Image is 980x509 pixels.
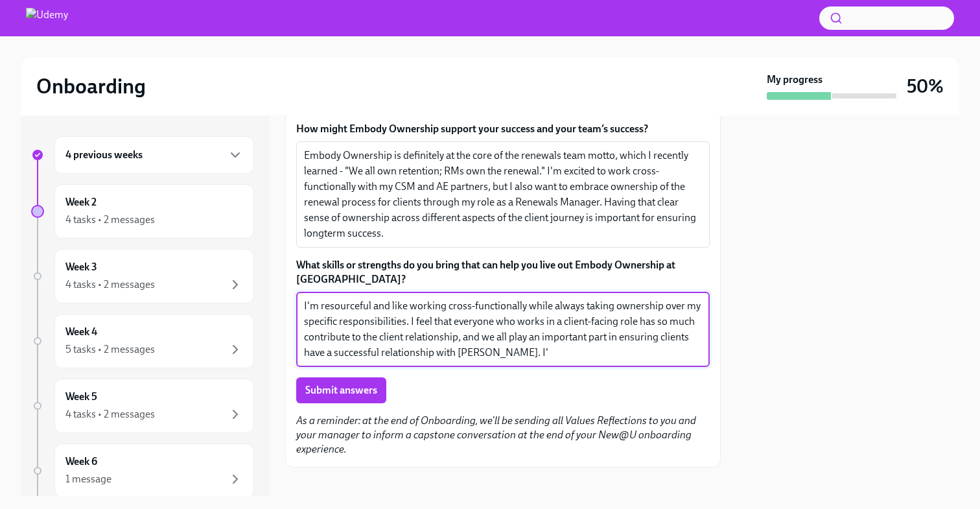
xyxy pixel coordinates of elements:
a: Week 54 tasks • 2 messages [31,379,254,433]
textarea: Embody Ownership is definitely at the core of the renewals team motto, which I recently learned -... [304,148,702,241]
h6: Week 6 [65,455,97,469]
label: What skills or strengths do you bring that can help you live out Embody Ownership at [GEOGRAPHIC_... [296,258,710,287]
div: 1 message [65,472,111,486]
img: Udemy [26,8,68,29]
div: 4 tasks • 2 messages [65,213,155,227]
div: 4 tasks • 2 messages [65,407,155,421]
h6: Week 5 [65,390,97,404]
textarea: I'm resourceful and like working cross-functionally while always taking ownership over my specifi... [304,298,702,361]
label: How might Embody Ownership support your success and your team’s success? [296,122,710,136]
button: Submit answers [296,377,386,403]
a: Week 61 message [31,444,254,498]
h6: Week 2 [65,195,97,209]
a: Week 45 tasks • 2 messages [31,314,254,368]
div: 4 tasks • 2 messages [65,278,155,292]
strong: My progress [767,73,822,87]
div: 5 tasks • 2 messages [65,342,155,357]
span: Submit answers [305,384,377,397]
div: 4 previous weeks [54,136,254,174]
h6: 4 previous weeks [65,148,143,162]
a: Week 34 tasks • 2 messages [31,249,254,303]
a: Week 24 tasks • 2 messages [31,184,254,239]
em: As a reminder: at the end of Onboarding, we'll be sending all Values Reflections to you and your ... [296,414,696,455]
h3: 50% [907,75,944,98]
h2: Onboarding [36,73,146,99]
h6: Week 3 [65,260,97,274]
h6: Week 4 [65,325,97,339]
